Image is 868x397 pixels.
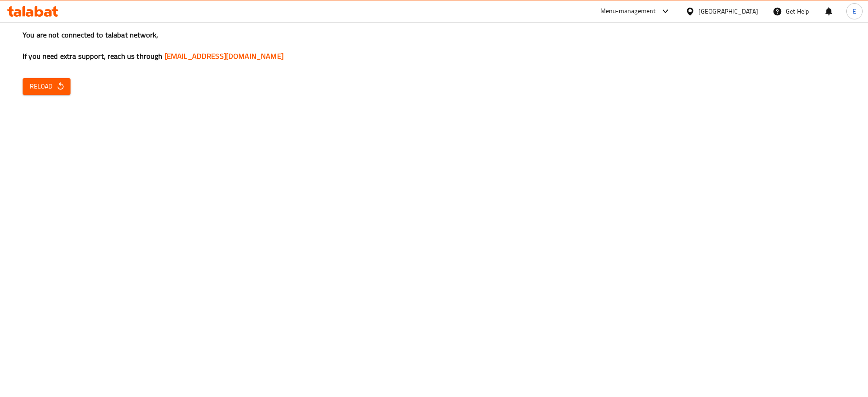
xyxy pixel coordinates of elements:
[165,49,283,63] a: [EMAIL_ADDRESS][DOMAIN_NAME]
[23,30,845,61] h3: You are not connected to talabat network, If you need extra support, reach us through
[600,6,656,17] div: Menu-management
[698,6,758,16] div: [GEOGRAPHIC_DATA]
[853,6,856,16] span: E
[23,78,71,95] button: Reload
[30,81,63,92] span: Reload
